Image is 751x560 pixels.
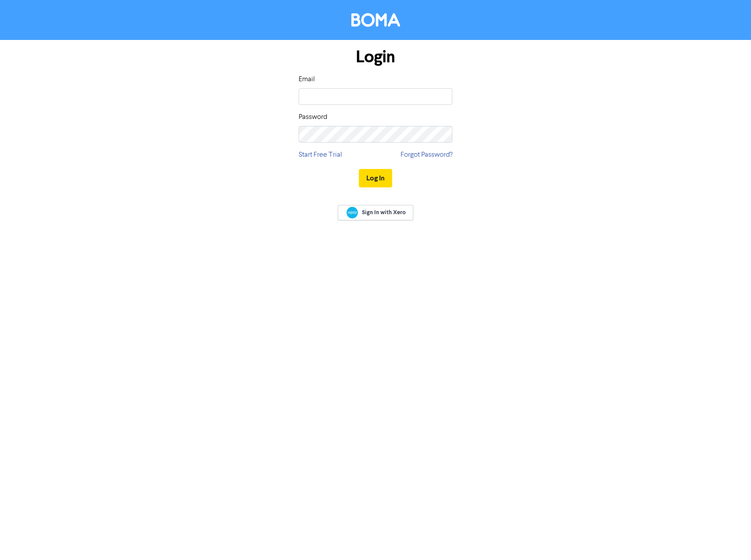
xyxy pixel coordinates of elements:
[351,13,400,27] img: BOMA Logo
[299,112,327,122] label: Password
[347,207,358,219] img: Xero logo
[299,74,315,85] label: Email
[359,169,392,187] button: Log In
[362,208,406,216] span: Sign In with Xero
[401,150,452,160] a: Forgot Password?
[299,47,452,67] h1: Login
[299,150,342,160] a: Start Free Trial
[338,205,413,220] a: Sign In with Xero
